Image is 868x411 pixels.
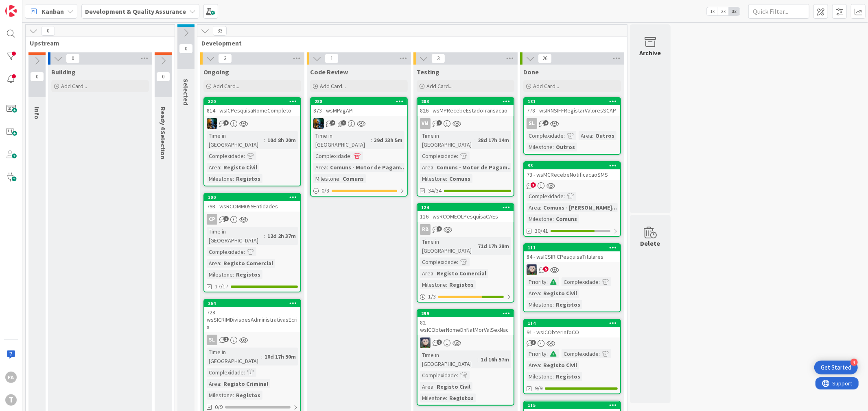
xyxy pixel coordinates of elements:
[528,163,620,169] div: 93
[220,163,221,172] span: :
[207,247,244,256] div: Complexidade
[524,320,620,327] div: 114
[207,335,217,345] div: SL
[420,174,446,183] div: Milestone
[418,118,514,129] div: VM
[315,99,407,104] div: 288
[207,348,261,366] div: Time in [GEOGRAPHIC_DATA]
[562,349,599,358] div: Complexidade
[221,163,259,172] div: Registo Civil
[223,216,229,221] span: 2
[311,98,407,105] div: 288
[5,5,17,17] img: Visit kanbanzone.com
[417,97,514,197] a: 283826 - wsMPRecebeEstadoTransacaoVMTime in [GEOGRAPHIC_DATA]:28d 17h 14mComplexidade:Area:Comuns...
[527,264,537,275] img: LS
[339,174,341,183] span: :
[593,131,617,140] div: Outros
[528,402,620,408] div: 115
[564,192,565,201] span: :
[264,231,265,240] span: :
[418,105,514,116] div: 826 - wsMPRecebeEstadoTransacao
[524,105,620,116] div: 778 - wsIRNSIFFRegistarValoresSCAP
[543,120,549,125] span: 4
[437,340,442,345] span: 6
[523,161,621,237] a: 9373 - wsMCRecebeNotificacaoSMSComplexidade:Area:Comuns - [PERSON_NAME]...Milestone:Comuns30/41
[418,98,514,116] div: 283826 - wsMPRecebeEstadoTransacao
[528,320,620,326] div: 114
[527,192,564,201] div: Complexidade
[528,99,620,104] div: 181
[524,162,620,169] div: 93
[311,98,407,116] div: 288873 - wsMPagAPI
[821,363,851,372] div: Get Started
[313,118,324,129] img: JC
[418,211,514,222] div: 116 - wsRCOMEOLPesquisaCAEs
[457,257,458,266] span: :
[218,54,232,63] span: 3
[524,264,620,275] div: LS
[524,402,620,409] div: 115
[535,227,548,235] span: 30/41
[420,280,446,289] div: Milestone
[431,54,445,63] span: 3
[428,186,442,195] span: 34/34
[159,107,167,159] span: Ready 4 Selection
[524,244,620,251] div: 111
[446,280,447,289] span: :
[204,98,300,116] div: 320814 - wsICPesquisaNomeCompleto
[320,82,346,90] span: Add Card...
[524,327,620,337] div: 91 - wsICObterInfoCO
[523,319,621,394] a: 11491 - wsICObterInfoCOPriority:Complexidade:Area:Registo CivilMilestone:Registos9/9
[527,289,540,298] div: Area
[234,270,262,279] div: Registos
[748,4,809,19] input: Quick Filter...
[814,361,858,374] div: Open Get Started checklist, remaining modules: 4
[476,242,511,251] div: 71d 17h 28m
[433,382,435,391] span: :
[265,231,298,240] div: 12d 2h 37m
[310,68,348,76] span: Code Review
[207,118,217,129] img: JC
[341,174,366,183] div: Comuns
[221,259,275,268] div: Registo Comercial
[476,136,511,145] div: 28d 17h 14m
[420,382,433,391] div: Area
[204,201,300,212] div: 793 - wsRCOMM059Entidades
[244,368,245,377] span: :
[420,269,433,278] div: Area
[207,131,264,149] div: Time in [GEOGRAPHIC_DATA]
[220,379,221,388] span: :
[234,391,262,400] div: Registos
[207,270,233,279] div: Milestone
[208,301,300,306] div: 264
[524,98,620,116] div: 181778 - wsIRNSIFFRegistarValoresSCAP
[220,259,221,268] span: :
[208,99,300,104] div: 320
[179,44,193,54] span: 0
[562,277,599,286] div: Complexidade
[527,118,537,129] div: SL
[325,54,339,63] span: 1
[527,131,564,140] div: Complexidade
[531,340,536,345] span: 5
[474,136,476,145] span: :
[313,174,339,183] div: Milestone
[729,7,740,15] span: 3x
[182,79,190,105] span: Selected
[420,151,457,160] div: Complexidade
[244,151,245,160] span: :
[223,120,229,125] span: 1
[524,98,620,105] div: 181
[420,337,431,348] img: LS
[535,384,542,393] span: 9/9
[553,143,554,151] span: :
[418,310,514,335] div: 29982 - wsICObterNomeDnNatMorValSexNac
[641,238,660,248] div: Delete
[234,174,262,183] div: Registos
[30,72,44,82] span: 0
[233,391,234,400] span: :
[446,174,447,183] span: :
[372,136,404,145] div: 39d 23h 5m
[207,391,233,400] div: Milestone
[204,194,300,212] div: 100793 - wsRCOMM059Entidades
